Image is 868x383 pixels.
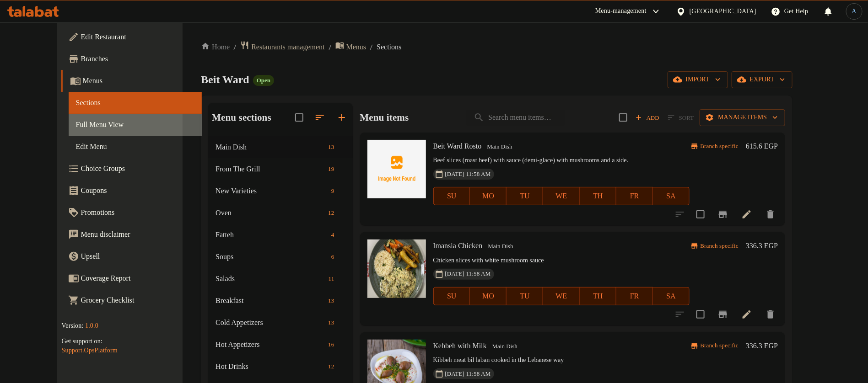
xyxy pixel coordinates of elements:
[510,190,539,203] span: TU
[216,207,324,218] span: Oven
[746,340,778,352] h6: 336.3 EGP
[732,71,793,88] button: export
[81,207,195,218] span: Promotions
[543,287,580,305] button: WE
[691,205,710,224] span: Select to update
[697,242,742,250] span: Branch specific
[580,287,616,305] button: TH
[741,209,752,220] a: Edit menu item
[633,111,662,125] span: Add item
[746,239,778,252] h6: 336.3 EGP
[547,190,576,203] span: WE
[324,339,338,350] div: items
[324,165,338,174] span: 19
[76,97,195,108] span: Sections
[61,26,202,48] a: Edit Restaurant
[216,339,324,350] div: Hot Appetizers
[253,75,274,86] div: Open
[466,110,565,126] input: search
[61,267,202,289] a: Coverage Report
[216,229,328,240] span: Fatteh
[691,305,710,324] span: Select to update
[433,142,482,150] span: Beit Ward Rosto
[216,186,328,197] span: New Varieties
[324,361,338,372] div: items
[76,141,195,152] span: Edit Menu
[62,347,118,354] a: Support.OpsPlatform
[61,289,202,311] a: Grocery Checklist
[81,185,195,196] span: Coupons
[614,108,633,127] span: Select section
[712,203,734,225] button: Branch-specific-item
[69,136,202,158] a: Edit Menu
[216,251,328,262] span: Soups
[325,275,338,283] span: 11
[208,224,352,246] div: Fatteh4
[216,164,324,175] span: From The Grill
[620,290,649,303] span: FR
[324,362,338,371] span: 12
[201,74,249,85] span: Beit Ward
[216,142,324,153] span: Main Dish
[81,53,195,64] span: Branches
[208,136,352,158] div: Main Dish13
[483,142,516,152] span: Main Dish
[489,341,521,352] span: Main Dish
[328,229,338,240] div: items
[83,75,195,86] span: Menus
[81,295,195,306] span: Grocery Checklist
[208,158,352,180] div: From The Grill19
[61,223,202,245] a: Menu disclaimer
[367,140,426,198] img: Beit Ward Rosto
[201,41,793,53] nav: breadcrumb
[201,42,230,53] a: Home
[474,290,503,303] span: MO
[208,334,352,356] div: Hot Appetizers16
[746,140,778,153] h6: 615.6 EGP
[328,231,338,239] span: 4
[433,187,470,205] button: SU
[547,290,576,303] span: WE
[668,71,728,88] button: import
[324,295,338,306] div: items
[328,186,338,197] div: items
[81,251,195,262] span: Upsell
[325,273,338,284] div: items
[760,203,782,225] button: delete
[212,111,271,124] h2: Menu sections
[620,190,649,203] span: FR
[707,112,778,123] span: Manage items
[697,142,742,151] span: Branch specific
[216,273,324,284] span: Salads
[433,342,487,350] span: Kebbeh with Milk
[437,290,467,303] span: SU
[360,111,409,124] h2: Menu items
[216,295,324,306] span: Breakfast
[324,319,338,327] span: 13
[62,322,84,329] span: Version:
[324,209,338,218] span: 12
[580,187,616,205] button: TH
[653,187,690,205] button: SA
[328,251,338,262] div: items
[69,114,202,136] a: Full Menu View
[324,340,338,349] span: 16
[690,6,756,16] div: [GEOGRAPHIC_DATA]
[474,190,503,203] span: MO
[657,290,686,303] span: SA
[324,297,338,305] span: 13
[367,239,426,298] img: Imansia Chicken
[81,229,195,240] span: Menu disclaimer
[61,158,202,180] a: Choice Groups
[484,241,517,252] div: Main Dish
[216,361,324,372] span: Hot Drinks
[81,273,195,284] span: Coverage Report
[216,317,324,328] div: Cold Appetizers
[741,309,752,320] a: Edit menu item
[309,106,331,128] span: Sort sections
[653,287,690,305] button: SA
[470,187,507,205] button: MO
